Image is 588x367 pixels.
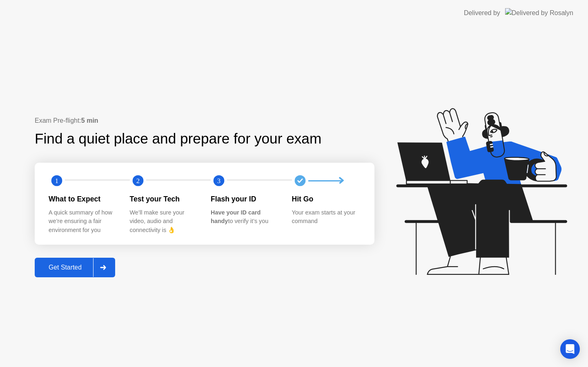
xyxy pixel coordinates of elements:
[130,208,198,235] div: We’ll make sure your video, audio and connectivity is 👌
[49,208,117,235] div: A quick summary of how we’re ensuring a fair environment for you
[35,128,323,150] div: Find a quiet place and prepare for your exam
[211,208,279,226] div: to verify it’s you
[81,117,98,124] b: 5 min
[505,8,573,18] img: Delivered by Rosalyn
[55,177,58,185] text: 1
[211,194,279,204] div: Flash your ID
[136,177,139,185] text: 2
[35,258,115,277] button: Get Started
[464,8,500,18] div: Delivered by
[211,209,261,225] b: Have your ID card handy
[217,177,220,185] text: 3
[35,116,374,126] div: Exam Pre-flight:
[49,194,117,204] div: What to Expect
[560,339,580,359] div: Open Intercom Messenger
[130,194,198,204] div: Test your Tech
[292,194,360,204] div: Hit Go
[37,264,93,271] div: Get Started
[292,208,360,226] div: Your exam starts at your command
